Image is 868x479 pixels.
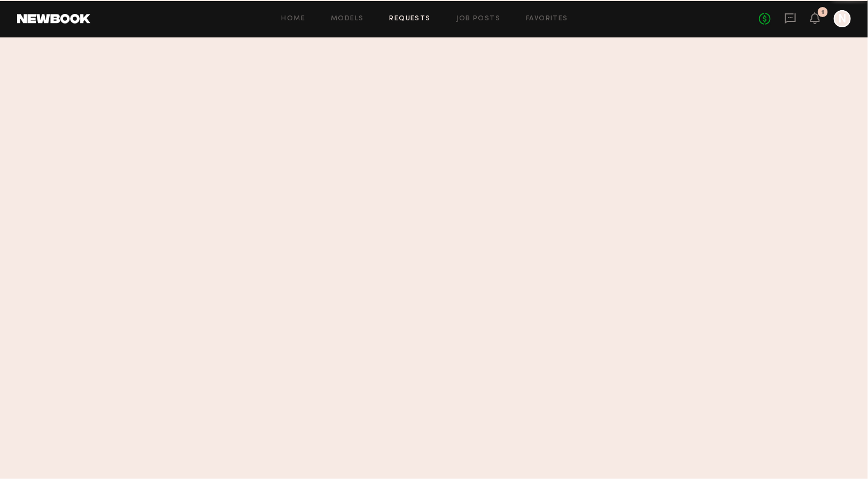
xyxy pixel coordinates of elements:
[821,10,824,16] div: 1
[282,16,306,22] a: Home
[390,16,431,22] a: Requests
[331,16,363,22] a: Models
[834,10,851,27] a: N
[456,16,501,22] a: Job Posts
[526,16,568,22] a: Favorites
